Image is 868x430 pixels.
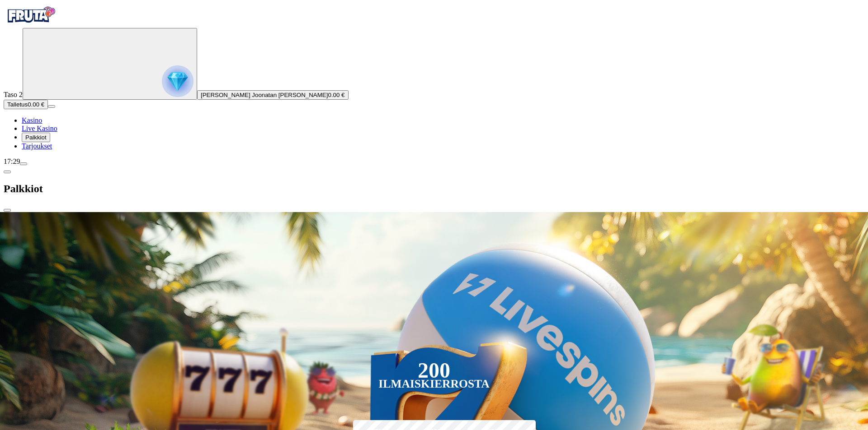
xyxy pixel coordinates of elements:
a: poker-chip iconLive Kasino [22,125,57,132]
a: diamond iconKasino [22,116,42,124]
button: [PERSON_NAME] Joonatan [PERSON_NAME]0.00 € [197,90,349,100]
span: Live Kasino [22,125,57,132]
nav: Primary [4,4,864,150]
span: Taso 2 [4,91,23,98]
span: 0.00 € [28,101,44,108]
button: reward iconPalkkiot [22,133,50,142]
span: Kasino [22,116,42,124]
img: reward progress [162,65,193,97]
button: close [4,209,11,212]
span: Palkkiot [25,134,47,141]
span: [PERSON_NAME] Joonatan [PERSON_NAME] [201,92,328,98]
span: 0.00 € [328,92,344,98]
button: Talletusplus icon0.00 € [4,100,48,109]
span: Tarjoukset [22,142,52,150]
a: gift-inverted iconTarjoukset [22,142,52,150]
span: 17:29 [4,157,20,165]
button: chevron-left icon [4,171,11,173]
div: Ilmaiskierrosta [378,379,490,389]
div: 200 [418,365,450,376]
span: Talletus [7,101,28,108]
img: Fruta [4,4,58,26]
button: reward progress [23,28,197,100]
button: menu [48,105,55,108]
button: menu [20,162,27,165]
a: Fruta [4,20,58,28]
h2: Palkkiot [4,183,864,195]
